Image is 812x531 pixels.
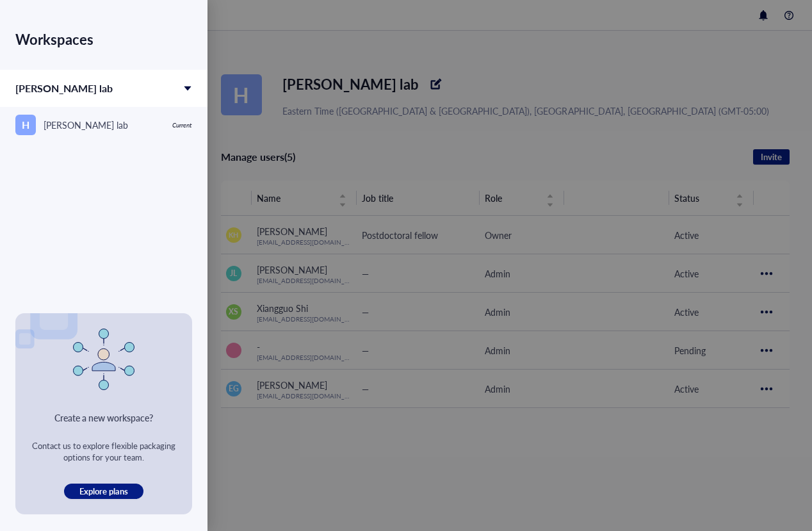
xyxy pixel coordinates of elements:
div: Workspaces [15,21,192,57]
button: Explore plans [64,484,143,499]
img: New workspace [73,329,134,390]
div: Current [172,121,192,129]
span: [PERSON_NAME] lab [15,81,113,95]
img: Image left [15,281,77,348]
div: [PERSON_NAME] lab [44,118,128,132]
span: H [22,117,29,133]
div: Contact us to explore flexible packaging options for your team. [31,440,177,463]
div: Create a new workspace? [54,411,153,425]
span: Explore plans [79,486,128,497]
